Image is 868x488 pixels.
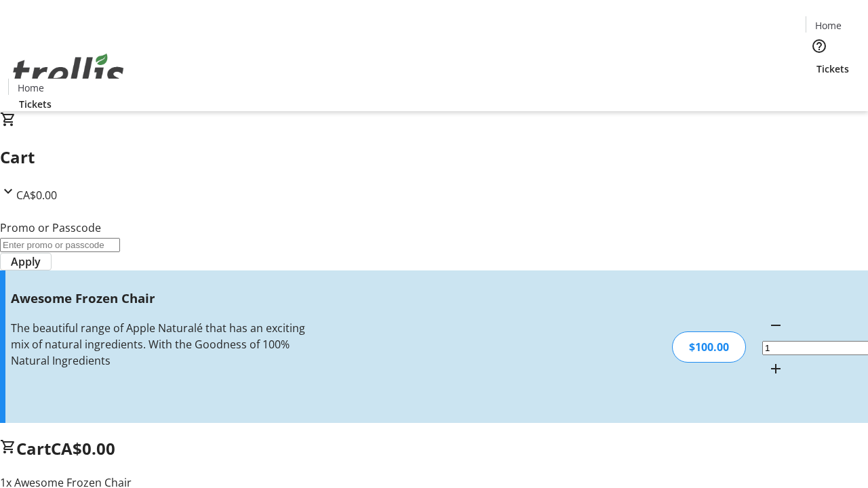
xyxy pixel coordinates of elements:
[18,81,44,95] span: Home
[8,39,129,106] img: Orient E2E Organization Zk2cuvdVaT's Logo
[9,81,52,95] a: Home
[806,62,860,76] a: Tickets
[806,76,833,103] button: Cart
[51,437,115,460] span: CA$0.00
[11,289,307,308] h3: Awesome Frozen Chair
[16,188,57,203] span: CA$0.00
[672,331,746,363] div: $100.00
[816,62,849,76] span: Tickets
[8,97,62,111] a: Tickets
[806,33,833,60] button: Help
[762,355,789,382] button: Increment by one
[11,253,41,270] span: Apply
[11,320,307,369] div: The beautiful range of Apple Naturalé that has an exciting mix of natural ingredients. With the G...
[762,312,789,339] button: Decrement by one
[806,18,850,33] a: Home
[19,97,52,111] span: Tickets
[815,18,842,33] span: Home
